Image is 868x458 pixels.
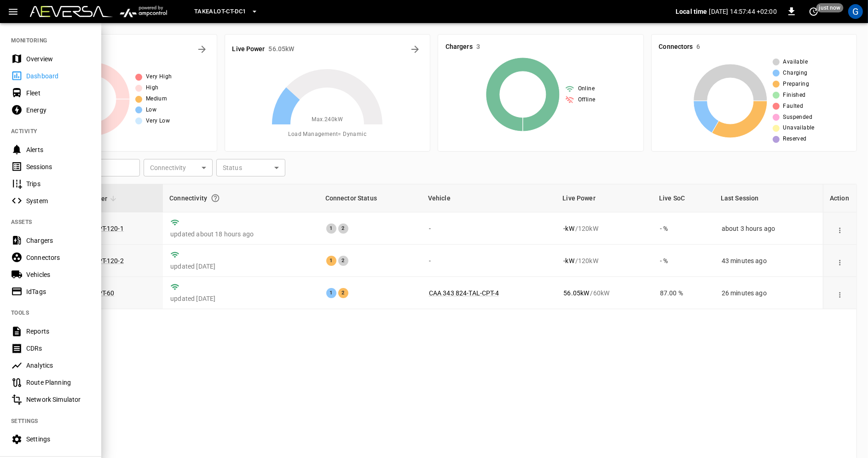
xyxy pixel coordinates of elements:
[676,7,707,16] p: Local time
[26,179,90,188] div: Trips
[709,7,777,16] p: [DATE] 14:57:44 +02:00
[26,435,90,444] div: Settings
[26,236,90,245] div: Chargers
[194,6,246,17] span: Takealot-CT-DC1
[116,3,170,20] img: ampcontrol.io logo
[26,287,90,296] div: IdTags
[26,71,90,81] div: Dashboard
[26,395,90,404] div: Network Simulator
[26,378,90,387] div: Route Planning
[26,344,90,353] div: CDRs
[26,270,90,279] div: Vehicles
[30,6,113,17] img: Customer Logo
[26,145,90,154] div: Alerts
[26,253,90,262] div: Connectors
[806,4,821,19] button: set refresh interval
[816,3,844,12] span: just now
[26,361,90,370] div: Analytics
[26,327,90,336] div: Reports
[26,54,90,64] div: Overview
[848,4,863,19] div: profile-icon
[26,106,90,115] div: Energy
[26,162,90,171] div: Sessions
[26,88,90,98] div: Fleet
[26,196,90,206] div: System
